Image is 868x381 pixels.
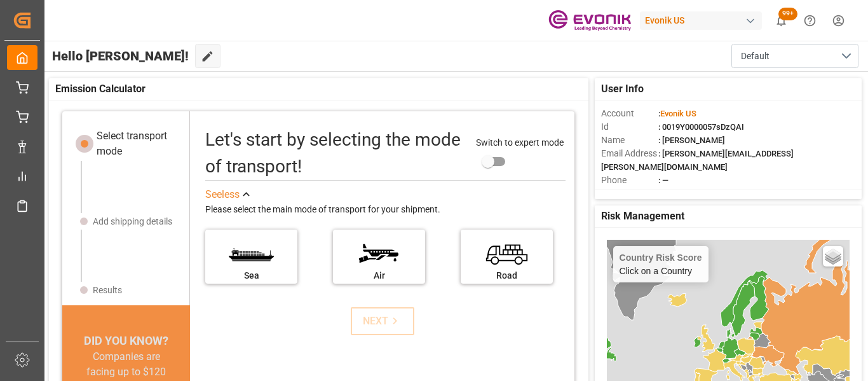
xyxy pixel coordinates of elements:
[601,120,658,134] span: Id
[601,107,658,120] span: Account
[658,176,668,185] span: : —
[601,209,684,224] span: Risk Management
[658,122,744,132] span: : 0019Y0000057sDzQAI
[601,149,794,172] span: : [PERSON_NAME][EMAIL_ADDRESS][PERSON_NAME][DOMAIN_NAME]
[796,6,824,35] button: Help Center
[351,307,414,335] button: NEXT
[640,11,762,30] div: Evonik US
[93,215,172,228] div: Add shipping details
[823,246,843,267] a: Layers
[363,314,402,329] div: NEXT
[640,8,767,32] button: Evonik US
[339,269,419,282] div: Air
[93,284,122,297] div: Results
[601,134,658,147] span: Name
[55,81,146,97] span: Emission Calculator
[601,81,644,97] span: User Info
[548,10,631,32] img: Evonik-brand-mark-Deep-Purple-RGB.jpeg_1700498283.jpeg
[741,50,770,63] span: Default
[97,128,181,159] div: Select transport mode
[52,44,189,68] span: Hello [PERSON_NAME]!
[620,253,702,263] h4: Country Risk Score
[660,109,696,118] span: Evonik US
[658,189,728,198] span: : Freight Forwarder
[205,202,566,218] div: Please select the main mode of transport for your shipment.
[205,187,240,202] div: See less
[212,269,291,282] div: Sea
[467,269,546,282] div: Road
[476,137,564,148] span: Switch to expert mode
[601,187,658,200] span: Account Type
[778,8,797,20] span: 99+
[205,127,463,180] div: Let's start by selecting the mode of transport!
[731,44,858,68] button: open menu
[601,174,658,187] span: Phone
[620,253,702,276] div: Click on a Country
[658,109,696,118] span: :
[601,147,658,160] span: Email Address
[767,6,796,35] button: show 101 new notifications
[658,135,725,145] span: : [PERSON_NAME]
[62,332,191,349] div: DID YOU KNOW?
